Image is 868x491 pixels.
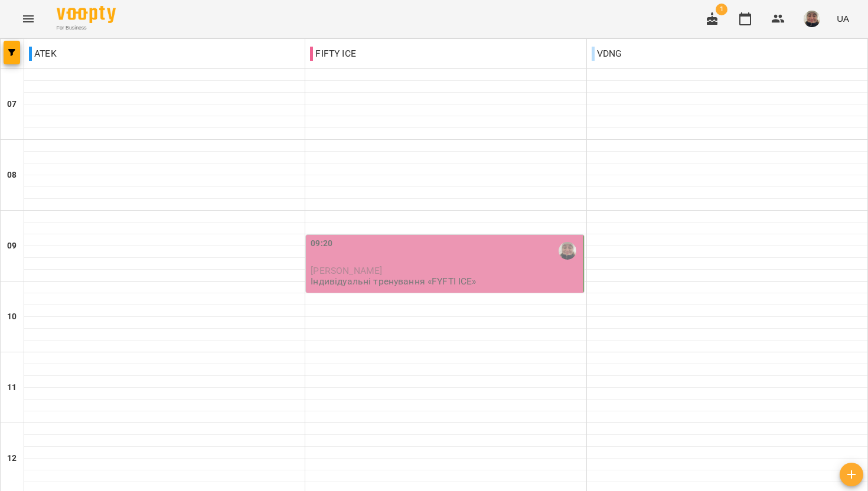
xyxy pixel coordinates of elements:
p: FIFTY ICE [310,47,355,61]
label: 09:20 [311,237,332,250]
span: For Business [57,24,116,32]
button: Створити урок [840,463,863,486]
span: 1 [716,4,727,15]
img: Чайкіна Юлія [559,242,576,260]
span: UA [837,12,849,25]
h6: 07 [7,98,17,111]
p: VDNG [592,47,622,61]
img: 4cf27c03cdb7f7912a44474f3433b006.jpeg [804,11,820,27]
h6: 11 [7,381,17,394]
span: [PERSON_NAME] [311,265,382,276]
p: ATEK [29,47,57,61]
h6: 09 [7,240,17,253]
button: UA [832,8,854,30]
p: Індивідуальні тренування «FYFTI ICE» [311,276,476,286]
h6: 10 [7,310,17,323]
img: Voopty Logo [57,6,116,23]
h6: 12 [7,452,17,465]
h6: 08 [7,169,17,182]
button: Menu [14,5,43,33]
